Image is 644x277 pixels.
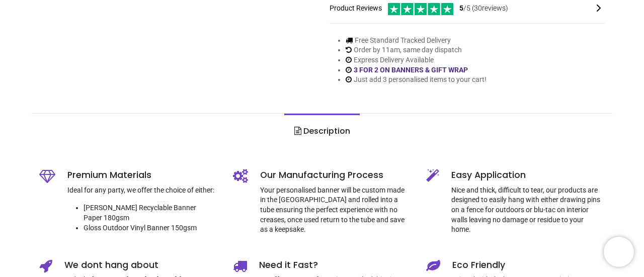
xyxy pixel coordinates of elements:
h5: Premium Materials [67,169,217,181]
span: 5 [459,4,463,12]
p: Ideal for any party, we offer the choice of either: [67,186,217,196]
p: Nice and thick, difficult to tear, our products are designed to easily hang with either drawing p... [451,186,604,235]
li: Free Standard Tracked Delivery [346,36,487,46]
div: Product Reviews [330,2,605,15]
span: /5 ( 30 reviews) [459,4,508,14]
li: [PERSON_NAME] Recyclable Banner Paper 180gsm [84,203,217,223]
h5: Our Manufacturing Process [260,169,411,181]
h5: Need it Fast? [259,259,411,271]
li: Just add 3 personalised items to your cart! [346,75,487,85]
h5: Eco Friendly [452,259,604,271]
li: Gloss Outdoor Vinyl Banner 150gsm [84,223,217,233]
p: Your personalised banner will be custom made in the [GEOGRAPHIC_DATA] and rolled into a tube ensu... [260,186,411,235]
a: Description [284,114,359,149]
li: Order by 11am, same day dispatch [346,45,487,55]
h5: We dont hang about [64,259,217,271]
a: 3 FOR 2 ON BANNERS & GIFT WRAP [354,66,468,74]
h5: Easy Application [451,169,604,181]
iframe: Brevo live chat [604,237,634,267]
li: Express Delivery Available [346,55,487,65]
